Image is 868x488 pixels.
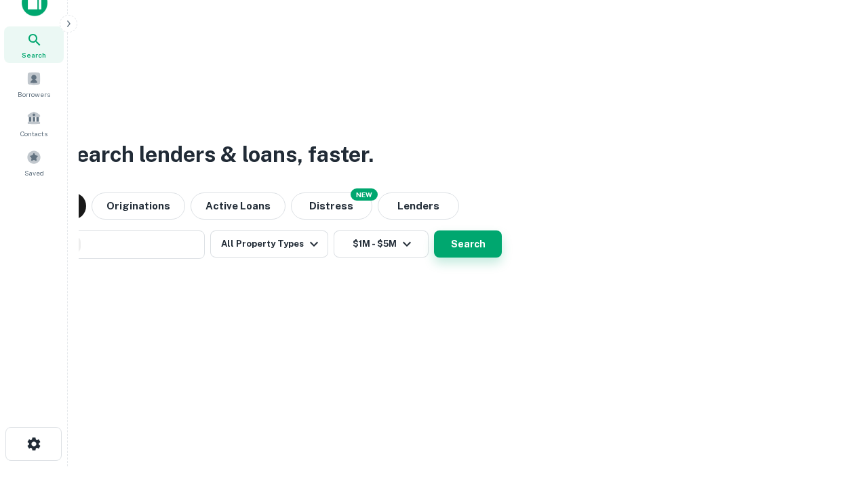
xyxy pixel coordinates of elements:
div: NEW [351,188,378,201]
a: Saved [4,144,64,181]
button: $1M - $5M [334,230,429,258]
span: Saved [24,167,44,178]
a: Contacts [4,105,64,142]
button: All Property Types [210,230,328,258]
iframe: Chat Widget [800,380,868,445]
button: Search [434,230,502,258]
a: Search [4,26,64,63]
span: Contacts [20,128,47,139]
span: Borrowers [18,89,50,100]
button: Active Loans [191,192,285,220]
button: Originations [92,192,185,220]
button: Search distressed loans with lien and other non-mortgage details. [291,192,372,220]
button: Lenders [378,192,459,220]
span: Search [22,49,46,60]
a: Borrowers [4,66,64,102]
h3: Search lenders & loans, faster. [62,138,374,171]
